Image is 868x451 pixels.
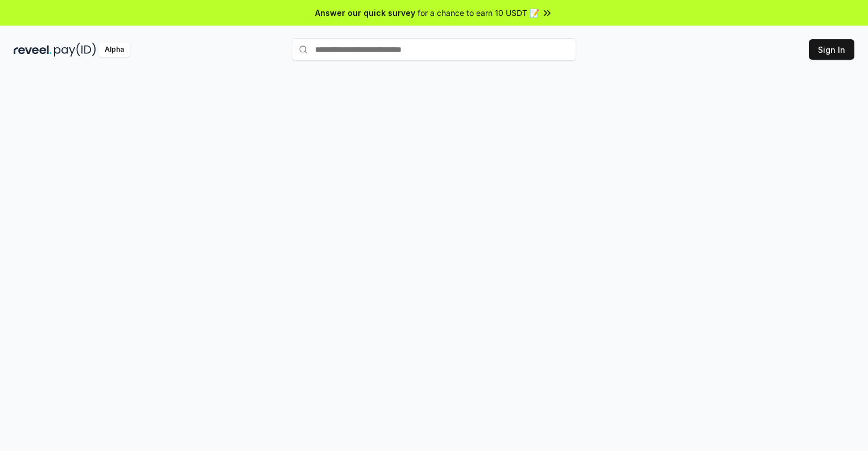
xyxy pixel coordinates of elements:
[418,7,539,19] span: for a chance to earn 10 USDT 📝
[315,7,415,19] span: Answer our quick survey
[54,43,96,57] img: pay_id
[14,43,52,57] img: reveel_dark
[98,43,130,57] div: Alpha
[809,39,854,60] button: Sign In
